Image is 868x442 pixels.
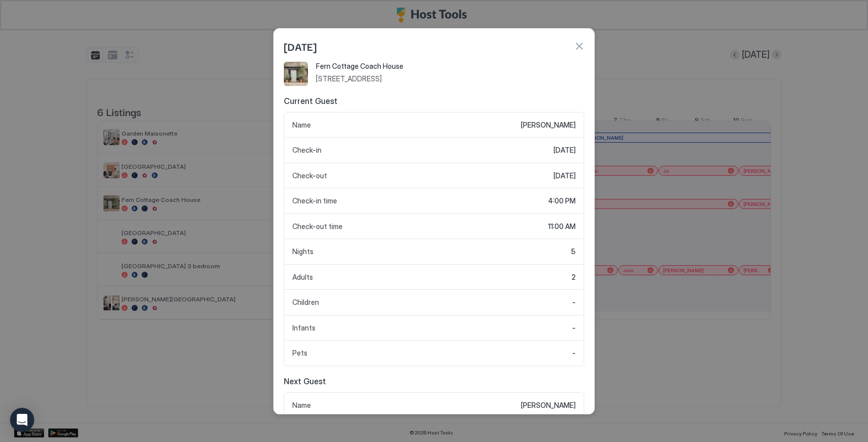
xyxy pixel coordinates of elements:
[521,121,576,130] span: [PERSON_NAME]
[284,376,584,386] span: Next Guest
[292,323,315,333] span: Infants
[572,298,576,307] span: -
[548,222,576,231] span: 11:00 AM
[292,401,311,410] span: Name
[521,401,576,410] span: [PERSON_NAME]
[554,146,576,155] span: [DATE]
[316,62,584,71] span: Fern Cottage Coach House
[292,273,313,282] span: Adults
[572,273,576,282] span: 2
[292,171,327,180] span: Check-out
[284,39,316,54] span: [DATE]
[554,171,576,180] span: [DATE]
[292,196,337,205] span: Check-in time
[292,146,321,155] span: Check-in
[572,323,576,333] span: -
[292,298,319,307] span: Children
[10,408,34,432] div: Open Intercom Messenger
[284,62,308,86] div: listing image
[316,74,584,83] span: [STREET_ADDRESS]
[292,121,311,130] span: Name
[292,349,307,358] span: Pets
[292,222,343,231] span: Check-out time
[284,96,584,106] span: Current Guest
[292,247,313,256] span: Nights
[548,196,576,205] span: 4:00 PM
[571,247,576,256] span: 5
[572,349,576,358] span: -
